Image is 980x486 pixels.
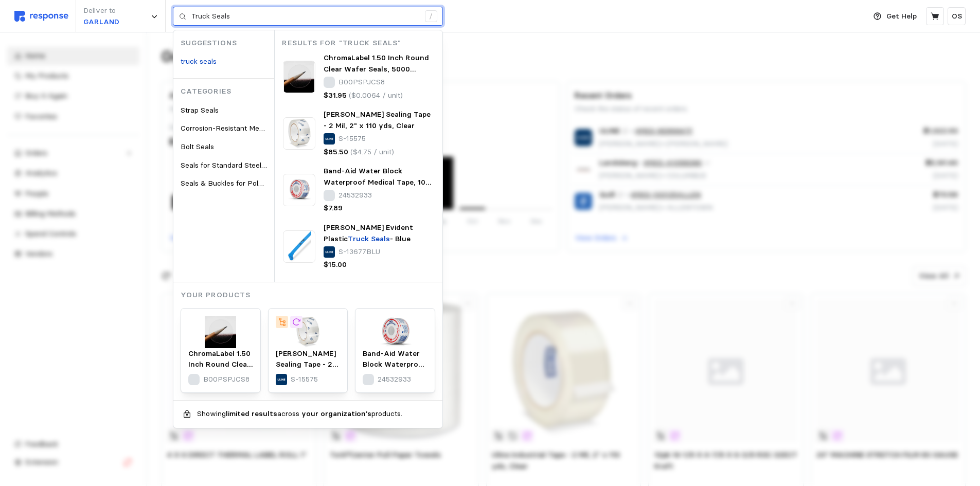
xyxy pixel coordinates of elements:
p: Get Help [886,11,917,22]
span: [PERSON_NAME] Evident Plastic [324,223,413,243]
p: S-15575 [338,133,366,145]
span: ChromaLabel 1.50 Inch Round Clear Wafer Seals, 5000 Stickers per Roll, Non Perforated [324,53,429,96]
span: Band-Aid Water Block Waterproof Medical Tape, 10 yards (117121) [363,349,426,391]
p: $85.50 [324,147,348,158]
span: Seals & Buckles for Polypropylene Strapping [181,178,330,188]
span: - Blue [390,234,411,243]
span: Bolt Seals [181,142,214,151]
p: $7.89 [324,203,343,214]
p: 24532933 [338,190,372,201]
p: Your Products [181,290,442,301]
img: 81fatY3PXIL.__AC_SX300_SY300_QL70_FMwebp_.jpg [283,61,315,93]
img: S-15575 [283,117,315,150]
p: S-15575 [291,374,318,385]
p: S-13677BLU [338,246,380,258]
img: D4F6C692-3E69-474E-8C12B5D8DEDCC4C0_sc7 [363,316,427,348]
p: GARLAND [83,16,119,28]
p: ($0.0064 / unit) [349,90,403,101]
mark: truck seals [181,57,217,66]
span: Corrosion-Resistant Metal-Deck Platform Trucks [181,123,343,133]
img: D4F6C692-3E69-474E-8C12B5D8DEDCC4C0_sc7 [283,174,315,206]
p: 24532933 [378,374,411,385]
p: Showing across products. [197,408,402,420]
p: Categories [181,86,274,97]
p: B00PSPJCS8 [338,77,385,88]
p: $15.00 [324,259,347,271]
input: Search for a product name or SKU [191,7,419,26]
button: Get Help [867,7,923,26]
img: 81fatY3PXIL.__AC_SX300_SY300_QL70_FMwebp_.jpg [188,316,253,348]
p: Results for "Truck Seals" [282,38,442,49]
span: Seals for Standard Steel Strapping [181,160,295,170]
span: ChromaLabel 1.50 Inch Round Clear Wafer Seals, 5000 Stickers per Roll, Non Perforated [188,349,253,413]
p: B00PSPJCS8 [203,374,250,385]
b: limited results [226,409,277,418]
img: S-15575 [276,316,341,348]
p: Suggestions [181,38,274,49]
p: Deliver to [83,5,119,16]
b: your organization's [301,409,371,418]
img: S-13677BLU [283,230,315,263]
span: [PERSON_NAME] Sealing Tape - 2 Mil, 2" x 110 yds, Clear [324,110,431,130]
mark: Truck Seals [348,234,390,243]
button: OS [948,7,966,25]
span: Strap Seals [181,105,219,115]
span: [PERSON_NAME] Sealing Tape - 2 Mil, 2" x 110 yds, Clear [276,349,338,391]
p: ($4.75 / unit) [350,147,394,158]
span: Band-Aid Water Block Waterproof Medical Tape, 10 yards (117121) [324,166,431,197]
p: OS [952,11,962,22]
div: / [425,10,437,23]
img: svg%3e [14,11,68,22]
p: $31.95 [324,90,347,101]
